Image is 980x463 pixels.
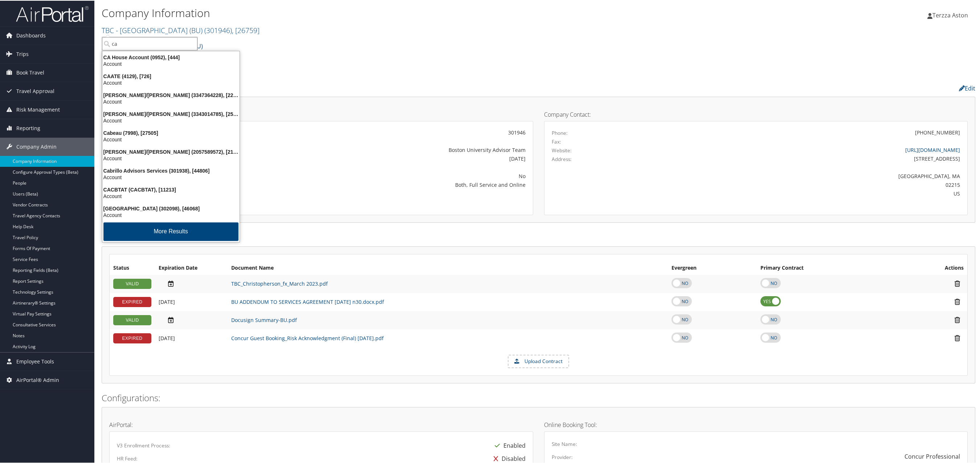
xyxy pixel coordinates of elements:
[228,261,668,274] th: Document Name
[959,84,975,92] a: Edit
[113,278,151,288] div: VALID
[16,63,44,81] span: Book Travel
[16,100,60,118] span: Risk Management
[656,189,960,197] div: US
[656,172,960,179] div: [GEOGRAPHIC_DATA], MA
[951,334,964,341] i: Remove Contract
[544,111,968,117] h4: Company Contact:
[113,296,151,306] div: EXPIRED
[757,261,895,274] th: Primary Contract
[552,129,568,136] label: Phone:
[98,129,244,136] div: Cabeau (7998), [27505]
[98,136,244,142] div: Account
[257,180,525,188] div: Both, Full Service and Online
[159,298,224,305] div: Add/Edit Date
[932,11,968,19] span: Terzza Aston
[204,25,232,35] span: ( 301946 )
[905,451,960,460] div: Concur Professional
[544,421,968,427] h4: Online Booking Tool:
[915,128,960,136] div: [PHONE_NUMBER]
[257,172,525,179] div: No
[895,261,967,274] th: Actions
[257,145,525,153] div: Boston University Advisor Team
[117,441,170,448] label: V3 Enrollment Process:
[232,25,260,35] span: , [ 26759 ]
[927,4,975,25] a: Terzza Aston
[98,79,244,85] div: Account
[16,118,40,137] span: Reporting
[552,137,561,145] label: Fax:
[98,211,244,218] div: Account
[159,315,224,323] div: Add/Edit Date
[109,421,533,427] h4: AirPortal:
[98,186,244,192] div: CACBTAT (CACBTAT), [11213]
[98,98,244,104] div: Account
[102,391,975,403] h2: Configurations:
[257,128,525,136] div: 301946
[231,334,384,341] a: Concur Guest Booking_Risk Acknowledgment (Final) [DATE].pdf
[102,36,197,50] input: Search Accounts
[16,370,59,388] span: AirPortal® Admin
[102,5,684,20] h1: Company Information
[16,137,57,155] span: Company Admin
[159,279,224,287] div: Add/Edit Date
[98,53,244,60] div: CA House Account (0952), [444]
[951,279,964,287] i: Remove Contract
[110,261,155,274] th: Status
[491,438,526,451] div: Enabled
[98,72,244,79] div: CAATE (4129), [726]
[98,117,244,123] div: Account
[98,154,244,161] div: Account
[159,298,175,305] span: [DATE]
[668,261,757,274] th: Evergreen
[656,154,960,162] div: [STREET_ADDRESS]
[98,60,244,67] div: Account
[257,154,525,162] div: [DATE]
[16,352,54,370] span: Employee Tools
[16,5,89,22] img: airportal-logo.png
[951,315,964,323] i: Remove Contract
[98,91,244,98] div: [PERSON_NAME]/[PERSON_NAME] (3347364228), [22895]
[231,279,328,286] a: TBC_Christopherson_fx_March 2023.pdf
[102,25,260,35] a: TBC - [GEOGRAPHIC_DATA] (BU)
[109,111,533,117] h4: Account Details:
[231,298,384,305] a: BU ADDENDUM TO SERVICES AGREEMENT [DATE] n30.docx.pdf
[552,453,573,460] label: Provider:
[951,297,964,305] i: Remove Contract
[159,334,175,341] span: [DATE]
[159,334,224,341] div: Add/Edit Date
[98,110,244,117] div: [PERSON_NAME]/[PERSON_NAME] (3343014785), [25507]
[113,314,151,325] div: VALID
[552,155,572,162] label: Address:
[98,148,244,154] div: [PERSON_NAME]/[PERSON_NAME] (2057589572), [21189]
[102,230,975,243] h2: Contracts:
[656,180,960,188] div: 02215
[102,81,681,93] h2: Company Profile:
[16,81,54,100] span: Travel Approval
[98,192,244,199] div: Account
[113,333,151,343] div: EXPIRED
[98,167,244,173] div: Cabrillo Advisors Services (301938), [44806]
[98,173,244,180] div: Account
[16,26,46,44] span: Dashboards
[98,205,244,211] div: [GEOGRAPHIC_DATA] (302098), [46068]
[103,222,238,240] button: More Results
[155,261,228,274] th: Expiration Date
[905,146,960,153] a: [URL][DOMAIN_NAME]
[117,454,138,462] label: HR Feed:
[552,146,572,153] label: Website:
[231,316,297,323] a: Docusign Summary-BU.pdf
[16,44,29,63] span: Trips
[509,355,568,367] label: Upload Contract
[552,440,577,447] label: Site Name:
